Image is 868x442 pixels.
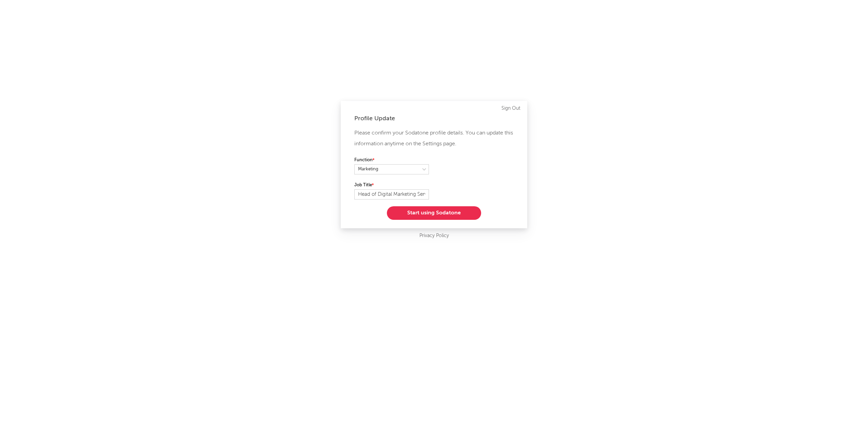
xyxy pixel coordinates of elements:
[354,128,514,149] p: Please confirm your Sodatone profile details. You can update this information anytime on the Sett...
[354,114,514,123] div: Profile Update
[501,104,520,112] a: Sign Out
[387,206,481,220] button: Start using Sodatone
[354,181,429,189] label: Job Title
[419,232,449,240] a: Privacy Policy
[354,156,429,164] label: Function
